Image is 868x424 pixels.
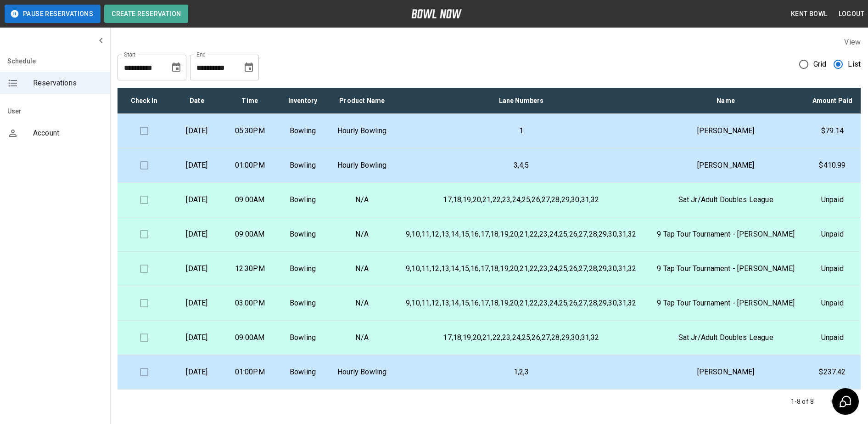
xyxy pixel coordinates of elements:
[231,125,269,136] p: 05:30PM
[284,332,322,343] p: Bowling
[336,263,387,274] p: N/A
[402,125,640,136] p: 1
[5,5,101,23] button: Pause Reservations
[284,367,322,378] p: Bowling
[178,194,216,205] p: [DATE]
[231,263,269,274] p: 12:30PM
[336,194,387,205] p: N/A
[231,367,269,378] p: 01:00PM
[231,194,269,205] p: 09:00AM
[402,367,640,378] p: 1,2,3
[402,332,640,343] p: 17,18,19,20,21,22,23,24,25,26,27,28,29,30,31,32
[655,229,797,240] p: 9 Tap Tour Tournament - [PERSON_NAME]
[812,194,853,205] p: Unpaid
[655,194,797,205] p: Sat Jr/Adult Doubles League
[655,125,797,136] p: [PERSON_NAME]
[655,367,797,378] p: [PERSON_NAME]
[178,125,216,136] p: [DATE]
[402,160,640,171] p: 3,4,5
[395,88,647,114] th: Lane Numbers
[844,38,861,46] label: View
[804,88,861,114] th: Amount Paid
[224,88,276,114] th: Time
[33,78,103,89] span: Reservations
[178,160,216,171] p: [DATE]
[411,9,462,18] img: logo
[648,88,804,114] th: Name
[170,88,223,114] th: Date
[812,229,853,240] p: Unpaid
[812,332,853,343] p: Unpaid
[33,128,103,139] span: Account
[812,367,853,378] p: $237.42
[329,88,395,114] th: Product Name
[284,298,322,309] p: Bowling
[336,125,387,136] p: Hourly Bowling
[655,263,797,274] p: 9 Tap Tour Tournament - [PERSON_NAME]
[284,263,322,274] p: Bowling
[402,229,640,240] p: 9,10,11,12,13,14,15,16,17,18,19,20,21,22,23,24,25,26,27,28,29,30,31,32
[812,125,853,136] p: $79.14
[655,332,797,343] p: Sat Jr/Adult Doubles League
[178,367,216,378] p: [DATE]
[231,229,269,240] p: 09:00AM
[284,125,322,136] p: Bowling
[402,194,640,205] p: 17,18,19,20,21,22,23,24,25,26,27,28,29,30,31,32
[284,229,322,240] p: Bowling
[178,229,216,240] p: [DATE]
[231,332,269,343] p: 09:00AM
[276,88,329,114] th: Inventory
[655,298,797,309] p: 9 Tap Tour Tournament - [PERSON_NAME]
[178,263,216,274] p: [DATE]
[284,160,322,171] p: Bowling
[167,58,185,77] button: Choose date, selected date is Aug 17, 2025
[402,298,640,309] p: 9,10,11,12,13,14,15,16,17,18,19,20,21,22,23,24,25,26,27,28,29,30,31,32
[812,298,853,309] p: Unpaid
[655,160,797,171] p: [PERSON_NAME]
[118,88,170,114] th: Check In
[231,160,269,171] p: 01:00PM
[787,6,831,23] button: Kent Bowl
[791,397,814,406] p: 1-8 of 8
[284,194,322,205] p: Bowling
[848,59,861,70] span: List
[835,6,868,23] button: Logout
[336,367,387,378] p: Hourly Bowling
[336,229,387,240] p: N/A
[402,263,640,274] p: 9,10,11,12,13,14,15,16,17,18,19,20,21,22,23,24,25,26,27,28,29,30,31,32
[336,160,387,171] p: Hourly Bowling
[812,160,853,171] p: $410.99
[812,263,853,274] p: Unpaid
[240,58,258,77] button: Choose date, selected date is Sep 17, 2025
[178,332,216,343] p: [DATE]
[104,5,188,23] button: Create Reservation
[336,332,387,343] p: N/A
[231,298,269,309] p: 03:00PM
[336,298,387,309] p: N/A
[813,59,827,70] span: Grid
[178,298,216,309] p: [DATE]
